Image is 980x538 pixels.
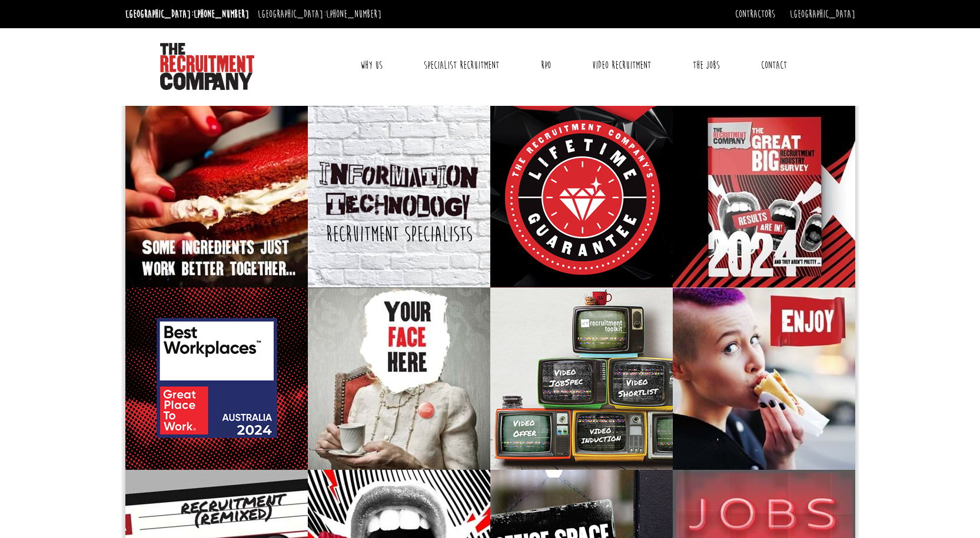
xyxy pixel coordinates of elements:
a: Contractors [735,8,775,21]
a: [PHONE_NUMBER] [194,8,249,21]
a: Contact [752,51,796,80]
img: The Recruitment Company [160,43,254,90]
a: Why Us [351,51,391,80]
a: [GEOGRAPHIC_DATA] [790,8,855,21]
a: Video Recruitment [583,51,660,80]
a: RPO [532,51,560,80]
a: The Jobs [684,51,729,80]
a: Specialist Recruitment [415,51,508,80]
li: [GEOGRAPHIC_DATA]: [122,5,252,24]
a: [PHONE_NUMBER] [326,8,381,21]
li: [GEOGRAPHIC_DATA]: [255,5,384,24]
